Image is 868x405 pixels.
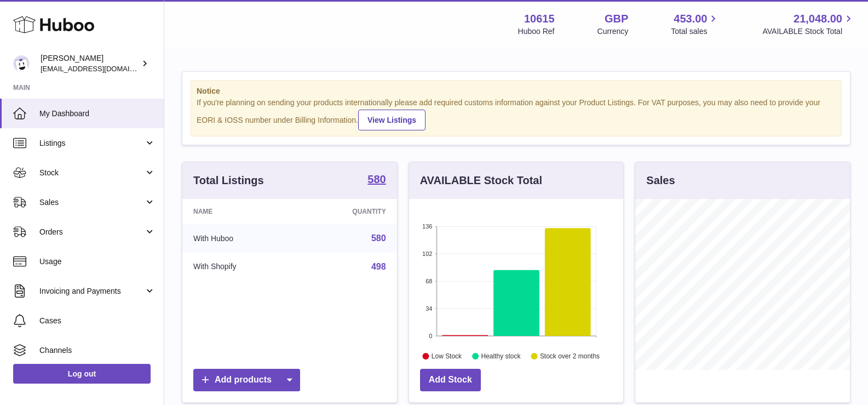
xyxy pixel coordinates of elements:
span: [EMAIL_ADDRESS][DOMAIN_NAME] [41,64,161,73]
text: 102 [422,250,432,257]
span: Sales [39,197,144,208]
h3: Total Listings [193,173,264,188]
strong: Notice [197,86,836,96]
span: Channels [39,345,156,356]
a: Add products [193,369,300,391]
span: Usage [39,256,156,267]
strong: GBP [605,12,628,26]
td: With Huboo [182,224,298,253]
div: Huboo Ref [518,26,555,37]
span: 453.00 [674,12,707,26]
td: With Shopify [182,253,298,281]
th: Quantity [298,199,396,224]
span: AVAILABLE Stock Total [762,26,855,37]
text: 0 [429,333,432,339]
a: 580 [371,233,386,243]
a: View Listings [358,110,426,130]
text: 68 [426,278,432,284]
div: Currency [597,26,629,37]
div: If you're planning on sending your products internationally please add required customs informati... [197,98,836,130]
span: Orders [39,227,144,237]
text: 34 [426,305,432,312]
text: 136 [422,223,432,230]
img: fulfillment@fable.com [13,55,30,72]
a: 498 [371,262,386,271]
a: 21,048.00 AVAILABLE Stock Total [762,12,855,37]
text: Healthy stock [481,352,521,360]
span: Invoicing and Payments [39,286,144,296]
text: Stock over 2 months [540,352,600,360]
span: Total sales [671,26,720,37]
span: Listings [39,138,144,149]
div: [PERSON_NAME] [41,53,139,74]
span: Cases [39,316,156,326]
a: 453.00 Total sales [671,12,720,37]
a: 580 [367,174,386,187]
a: Log out [13,364,151,384]
th: Name [182,199,298,224]
span: Stock [39,168,144,178]
span: My Dashboard [39,109,156,119]
strong: 10615 [524,12,555,26]
h3: AVAILABLE Stock Total [420,173,542,188]
strong: 580 [367,174,386,185]
span: 21,048.00 [794,12,842,26]
a: Add Stock [420,369,481,391]
h3: Sales [646,173,675,188]
text: Low Stock [432,352,462,360]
